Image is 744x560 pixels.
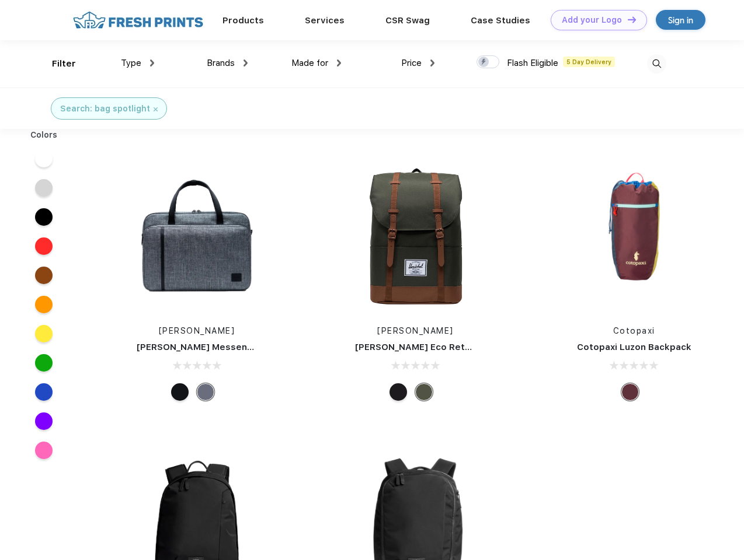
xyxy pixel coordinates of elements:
[621,383,639,401] div: Surprise
[628,16,636,23] img: DT
[244,60,248,66] img: dropdown.png
[22,129,67,141] div: Colors
[613,326,655,335] a: Cotopaxi
[390,383,407,401] div: Black
[119,158,274,313] img: func=resize&h=266
[647,54,666,73] img: desktop_search.svg
[507,58,558,68] span: Flash Eligible
[337,60,341,66] img: dropdown.png
[377,326,454,335] a: [PERSON_NAME]
[171,383,189,401] div: Black
[154,107,158,111] img: filter_cancel.svg
[577,342,691,352] a: Cotopaxi Luzon Backpack
[338,158,493,313] img: func=resize&h=266
[207,58,235,68] span: Brands
[121,58,141,68] span: Type
[563,57,615,67] span: 5 Day Delivery
[222,15,264,26] a: Products
[415,383,433,401] div: Forest
[69,10,207,30] img: fo%20logo%202.webp
[430,60,434,66] img: dropdown.png
[137,342,263,352] a: [PERSON_NAME] Messenger
[355,342,594,352] a: [PERSON_NAME] Eco Retreat 15" Computer Backpack
[656,10,705,30] a: Sign in
[159,326,235,335] a: [PERSON_NAME]
[557,158,712,313] img: func=resize&h=266
[197,383,214,401] div: Raven Crosshatch
[668,13,693,27] div: Sign in
[401,58,422,68] span: Price
[52,57,76,71] div: Filter
[60,103,150,115] div: Search: bag spotlight
[562,15,622,25] div: Add your Logo
[150,60,154,66] img: dropdown.png
[291,58,328,68] span: Made for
